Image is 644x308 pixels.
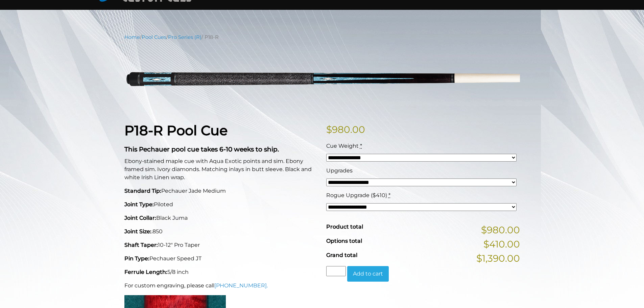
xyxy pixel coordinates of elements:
[326,266,346,276] input: Product quantity
[124,200,318,209] p: Piloted
[124,46,520,112] img: p18-R.png
[326,192,387,198] span: Rogue Upgrade ($410)
[124,228,318,236] p: .850
[326,252,357,258] span: Grand total
[124,201,154,208] strong: Joint Type:
[326,124,365,135] bdi: 980.00
[124,215,156,221] strong: Joint Collar:
[124,228,151,235] strong: Joint Size:
[326,238,362,244] span: Options total
[124,122,228,139] strong: P18-R Pool Cue
[326,124,332,135] span: $
[483,237,520,251] span: $410.00
[124,187,318,195] p: Pechauer Jade Medium
[124,242,158,248] strong: Shaft Taper:
[124,33,520,41] nav: Breadcrumb
[124,282,318,290] p: For custom engraving, please call
[124,145,279,153] strong: This Pechauer pool cue takes 6-10 weeks to ship.
[124,241,318,249] p: 10-12" Pro Taper
[124,34,140,40] a: Home
[326,223,363,230] span: Product total
[326,167,353,174] span: Upgrades
[360,143,362,149] abbr: required
[124,214,318,222] p: Black Juma
[124,255,318,263] p: Pechauer Speed JT
[124,255,149,262] strong: Pin Type:
[214,282,268,289] a: [PHONE_NUMBER].
[476,251,520,265] span: $1,390.00
[124,269,167,275] strong: Ferrule Length:
[142,34,166,40] a: Pool Cues
[124,157,318,182] p: Ebony-stained maple cue with Aqua Exotic points and sim. Ebony framed sim. Ivory diamonds. Matchi...
[388,192,390,198] abbr: required
[481,223,520,237] span: $980.00
[124,268,318,276] p: 5/8 inch
[168,34,201,40] a: Pro Series (R)
[124,188,161,194] strong: Standard Tip:
[326,143,359,149] span: Cue Weight
[347,266,389,282] button: Add to cart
